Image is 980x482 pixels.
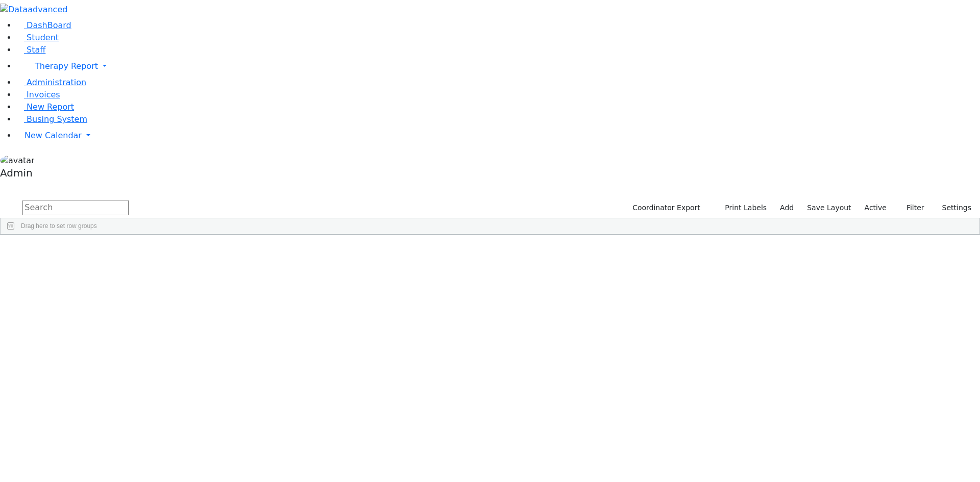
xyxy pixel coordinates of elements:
a: New Calendar [16,125,980,146]
span: Administration [27,78,86,87]
button: Print Labels [713,200,771,216]
a: DashBoard [16,20,71,30]
span: Staff [27,45,45,55]
button: Save Layout [802,200,855,216]
button: Coordinator Export [626,200,705,216]
a: Student [16,33,59,42]
button: Settings [929,200,976,216]
a: Staff [16,45,45,55]
a: Add [775,200,798,216]
span: DashBoard [27,20,71,30]
a: New Report [16,102,74,112]
span: Busing System [27,114,87,124]
span: Invoices [27,90,60,99]
a: Invoices [16,90,60,99]
span: Drag here to set row groups [21,222,97,230]
span: Student [27,33,59,42]
a: Administration [16,78,86,87]
span: Therapy Report [35,61,98,71]
a: Busing System [16,114,87,124]
span: New Report [27,102,74,112]
a: Therapy Report [16,56,980,77]
label: Active [860,200,891,216]
input: Search [22,200,129,215]
button: Filter [893,200,929,216]
span: New Calendar [24,131,82,140]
